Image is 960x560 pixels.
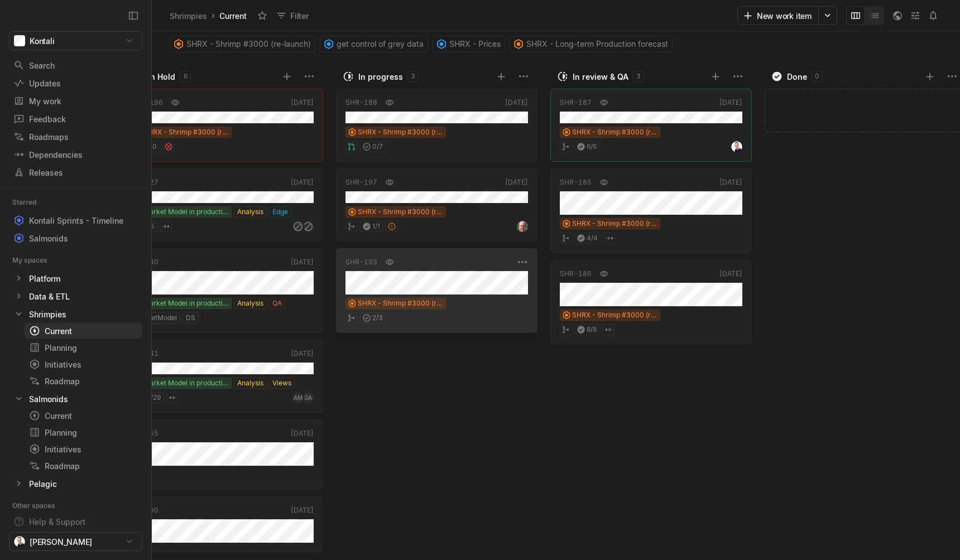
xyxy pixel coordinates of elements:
a: SHR-188[DATE]SHRX - Shrimp #3000 (re-launch)0/7 [336,89,537,162]
div: [DATE] [291,428,314,438]
span: 14 / 29 [143,393,161,403]
div: On Hold [144,71,175,83]
div: Platform [29,273,60,284]
div: Starred [12,197,50,208]
span: 1 / 1 [372,221,380,231]
div: [DATE] [719,98,742,108]
a: Salmonids [9,391,142,407]
a: Salmonids [9,230,142,246]
div: grid [550,85,757,560]
div: My spaces [12,255,61,266]
a: SHR-40[DATE]Market Model in production and on EdgeAnalysisQAMarketModelDS [122,248,323,333]
div: SHR-196[DATE]SHRX - Shrimp #3000 (re-launch)8/10 [122,85,323,165]
a: SHR-186[DATE]SHRX - Shrimp #3000 (re-launch)8/8 [550,260,752,345]
button: Change to mode board_view [846,6,865,25]
div: Current [217,8,249,23]
span: DS [186,313,195,323]
div: Roadmap [29,460,138,472]
span: Views [272,378,291,388]
span: GA [304,392,311,403]
div: In progress [358,71,403,83]
div: [DATE] [719,269,742,279]
div: Kontali Sprints - Timeline [29,215,123,226]
button: Filter [271,7,315,25]
div: SHR-186 [560,269,592,279]
a: Updates [9,75,142,91]
a: Releases [9,164,142,181]
div: Data & ETL [29,291,70,302]
div: Roadmaps [13,131,138,143]
span: SHRX - Prices [449,36,501,52]
a: Initiatives [25,356,142,372]
a: Current [25,408,142,423]
div: SHR-197 [345,177,377,187]
div: Current [29,325,138,337]
div: SHR-197[DATE]SHRX - Shrimp #3000 (re-launch)1/1 [336,165,537,245]
button: Kontali [9,31,142,50]
div: SHR-186[DATE]SHRX - Shrimp #3000 (re-launch)8/8 [550,257,752,348]
div: 6 [180,71,191,82]
div: [DATE] [291,505,314,515]
a: Shrimpies [167,8,209,23]
a: Initiatives [25,441,142,457]
span: Market Model in production and on Edge [143,298,228,308]
span: AM [294,392,302,403]
div: Salmonids [29,233,68,244]
span: 0 / 7 [372,142,383,152]
span: Analysis [237,298,263,308]
img: Kontali0497_EJH_round.png [731,141,742,152]
div: SHR-187 [560,98,592,108]
div: grid [336,85,543,560]
a: Platform [9,271,142,286]
a: Data & ETL [9,288,142,304]
div: SHR-90[DATE] [122,493,323,556]
div: Feedback [13,113,138,125]
div: Initiatives [29,443,138,455]
div: board and list toggle [846,6,884,25]
a: Pelagic [9,476,142,491]
a: SHR-193SHRX - Shrimp #3000 (re-launch)2/3 [336,248,537,333]
a: Current [25,323,142,339]
img: profile.jpeg [517,221,528,232]
a: SHR-185[DATE]SHRX - Shrimp #3000 (re-launch)4/4 [550,168,752,253]
div: [DATE] [291,98,314,108]
div: SHR-27[DATE]Market Model in production and on EdgeAnalysisEdge3/5 [122,165,323,245]
span: SHRX - Shrimp #3000 (re-launch) [358,207,443,217]
div: Initiatives [29,359,138,370]
div: Help & Support [29,516,85,528]
div: Dependencies [13,149,138,161]
a: SHR-55[DATE] [122,419,323,490]
a: Feedback [9,110,142,127]
div: SHR-188 [345,98,377,108]
span: Market Model in production and on Edge [143,378,228,388]
div: [DATE] [505,177,528,187]
a: Shrimpies [9,306,142,322]
span: [PERSON_NAME] [30,536,92,548]
div: 3 [633,71,644,82]
div: Planning [29,427,138,438]
span: Analysis [237,207,263,217]
button: [PERSON_NAME] [9,532,142,551]
div: Shrimpies [29,308,66,320]
div: SHR-40[DATE]Market Model in production and on EdgeAnalysisQAMarketModelDS [122,245,323,336]
div: [DATE] [719,177,742,187]
div: [DATE] [291,177,314,187]
a: Kontali Sprints - Timeline [9,213,142,228]
span: 2 / 3 [372,313,383,323]
span: SHRX - Shrimp #3000 (re-launch) [572,127,657,137]
img: Kontali0497_EJH_round.png [14,536,25,547]
span: SHRX - Shrimp #3000 (re-launch) [143,127,228,137]
span: get control of grey data [337,36,424,52]
div: Releases [13,167,138,178]
span: 6 / 6 [587,142,597,152]
span: Edge [272,207,288,217]
span: SHRX - Shrimp #3000 (re-launch) [572,219,657,229]
div: › [212,10,215,21]
span: 8 / 8 [587,325,597,335]
button: Change to mode list_view [865,6,884,25]
div: SHR-188[DATE]SHRX - Shrimp #3000 (re-launch)0/7 [336,85,537,165]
